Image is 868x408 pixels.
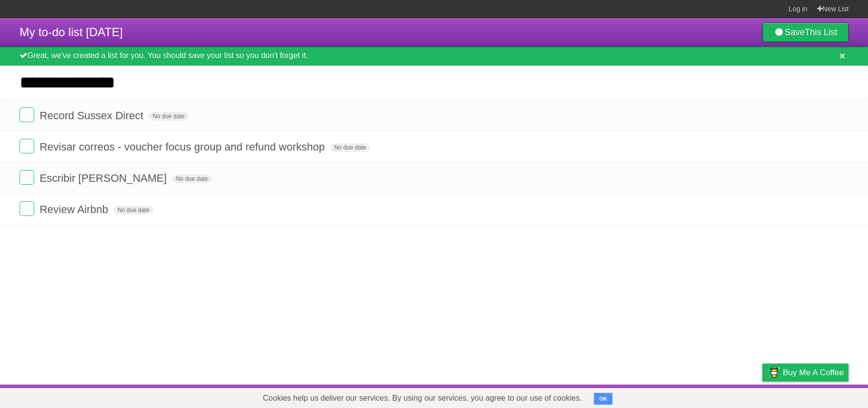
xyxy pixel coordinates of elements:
[20,201,34,216] label: Done
[40,141,327,153] span: Revisar correos - voucher focus group and refund workshop
[149,112,188,121] span: No due date
[330,143,370,152] span: No due date
[20,107,34,122] label: Done
[762,364,848,382] a: Buy me a coffee
[783,364,844,381] span: Buy me a coffee
[632,387,653,406] a: About
[762,22,848,42] a: SaveThis List
[40,203,111,215] span: Review Airbnb
[114,206,153,215] span: No due date
[749,387,775,406] a: Privacy
[40,172,169,184] span: Escribir [PERSON_NAME]
[172,174,212,183] span: No due date
[20,25,123,39] span: My to-do list [DATE]
[767,364,780,381] img: Buy me a coffee
[716,387,738,406] a: Terms
[20,139,34,153] label: Done
[594,393,613,405] button: OK
[253,388,592,408] span: Cookies help us deliver our services. By using our services, you agree to our use of cookies.
[20,170,34,185] label: Done
[665,387,704,406] a: Developers
[805,27,837,37] b: This List
[40,109,146,122] span: Record Sussex Direct
[787,387,848,406] a: Suggest a feature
